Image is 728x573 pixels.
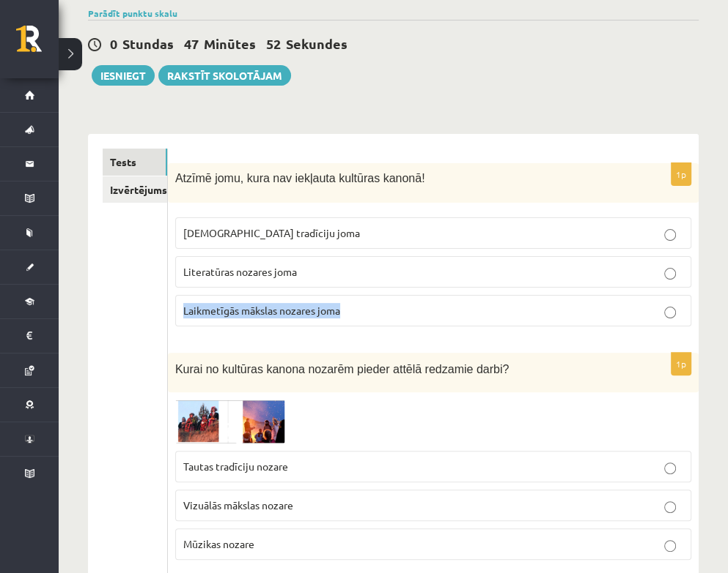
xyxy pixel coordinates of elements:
[183,460,288,473] span: Tautas tradīciju nozare
[183,537,254,550] span: Mūzikas nozare
[183,498,293,512] span: Vizuālās mākslas nozare
[671,352,691,375] p: 1p
[92,65,155,86] button: Iesniegt
[183,265,297,278] span: Literatūras nozares joma
[664,462,676,474] input: Tautas tradīciju nozare
[664,268,676,280] input: Literatūras nozares joma
[110,35,117,52] span: 0
[664,229,676,241] input: [DEMOGRAPHIC_DATA] tradīciju joma
[266,35,281,52] span: 52
[183,226,360,239] span: [DEMOGRAPHIC_DATA] tradīciju joma
[175,172,425,184] span: Atzīmē jomu, kura nav iekļauta kultūras kanonā!
[184,35,199,52] span: 47
[175,363,509,375] span: Kurai no kultūras kanona nozarēm pieder attēlā redzamie darbi?
[664,501,676,513] input: Vizuālās mākslas nozare
[175,400,285,443] img: Ekr%C4%81nuz%C5%86%C4%93mums_2024-07-24_223245.png
[671,162,691,186] p: 1p
[204,35,256,52] span: Minūtes
[88,7,177,19] a: Parādīt punktu skalu
[664,307,676,318] input: Laikmetīgās mākslas nozares joma
[103,149,167,176] a: Tests
[122,35,174,52] span: Stundas
[664,540,676,552] input: Mūzikas nozare
[158,65,291,86] a: Rakstīt skolotājam
[16,26,59,62] a: Rīgas 1. Tālmācības vidusskola
[183,304,340,317] span: Laikmetīgās mākslas nozares joma
[103,176,167,203] a: Izvērtējums!
[286,35,348,52] span: Sekundes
